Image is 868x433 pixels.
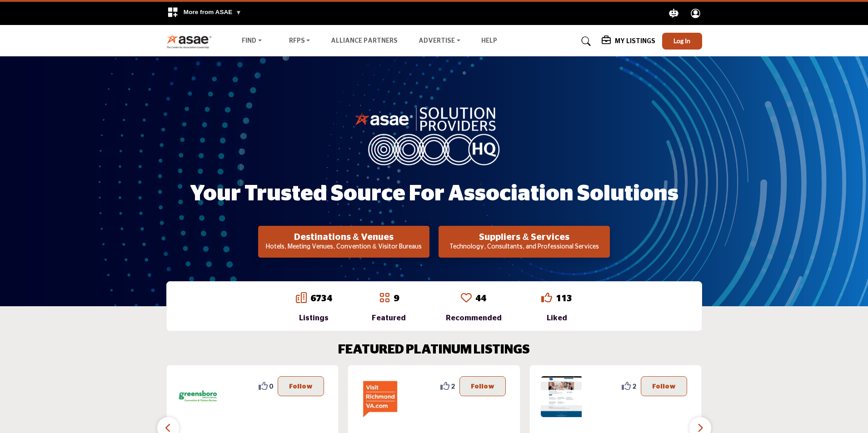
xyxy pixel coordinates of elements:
[283,35,317,48] a: RFPs
[652,381,676,391] p: Follow
[261,243,427,252] p: Hotels, Meeting Venues, Convention & Visitor Bureaus
[296,313,332,324] div: Listings
[633,381,636,391] span: 2
[394,294,399,303] a: 9
[602,36,655,47] div: My Listings
[471,381,494,391] p: Follow
[289,381,313,391] p: Follow
[412,35,467,48] a: Advertise
[541,313,572,324] div: Liked
[475,294,486,303] a: 44
[331,38,398,44] a: Alliance Partners
[673,37,690,45] span: Log In
[258,226,429,258] button: Destinations & Venues Hotels, Meeting Venues, Convention & Visitor Bureaus
[278,376,324,396] button: Follow
[372,313,406,324] div: Featured
[166,34,217,49] img: Site Logo
[261,232,427,243] h2: Destinations & Venues
[235,35,268,48] a: Find
[541,376,582,417] img: ASAE Business Solutions
[541,292,552,303] i: Go to Liked
[310,294,332,303] a: 6734
[662,33,702,50] button: Log In
[459,376,506,396] button: Follow
[461,292,472,305] a: Go to Recommended
[615,37,655,45] h5: My Listings
[446,313,502,324] div: Recommended
[178,376,219,417] img: Greensboro Area CVB
[359,376,400,417] img: Richmond Region Tourism
[439,226,610,258] button: Suppliers & Services Technology, Consultants, and Professional Services
[556,294,572,303] a: 113
[269,381,273,391] span: 0
[379,292,390,305] a: Go to Featured
[338,343,530,358] h2: FEATURED PLATINUM LISTINGS
[481,38,497,44] a: Help
[190,180,678,208] h1: Your Trusted Source for Association Solutions
[641,376,687,396] button: Follow
[573,34,597,49] a: Search
[161,2,247,25] div: More from ASAE
[441,243,607,252] p: Technology, Consultants, and Professional Services
[184,9,242,15] span: More from ASAE
[451,381,455,391] span: 2
[354,105,514,165] img: image
[441,232,607,243] h2: Suppliers & Services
